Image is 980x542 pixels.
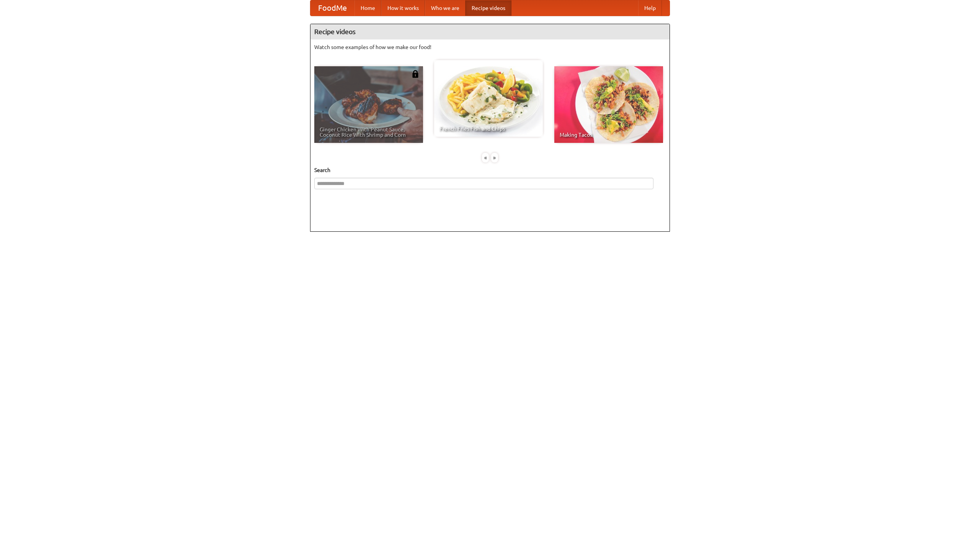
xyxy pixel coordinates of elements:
a: Home [354,0,381,16]
div: « [482,153,489,162]
h4: Recipe videos [310,24,670,39]
span: Making Tacos [560,132,658,138]
a: How it works [381,0,425,16]
a: Recipe videos [465,0,511,16]
h5: Search [314,166,666,174]
div: » [491,153,498,162]
a: FoodMe [310,0,354,16]
img: 483408.png [412,70,419,78]
span: French Fries Fish and Chips [439,126,537,131]
a: Help [638,0,662,16]
a: Making Tacos [554,66,663,143]
a: French Fries Fish and Chips [434,60,543,137]
a: Who we are [425,0,465,16]
p: Watch some examples of how we make our food! [314,43,666,51]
